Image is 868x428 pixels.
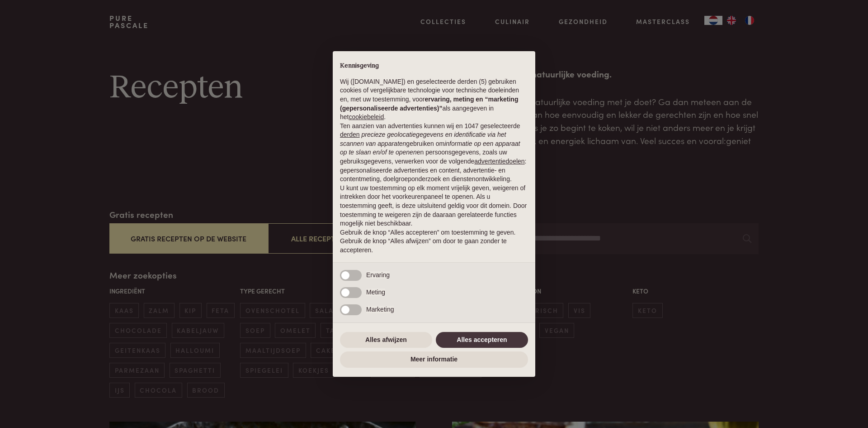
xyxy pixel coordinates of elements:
p: Wij ([DOMAIN_NAME]) en geselecteerde derden (5) gebruiken cookies of vergelijkbare technologie vo... [340,77,528,122]
button: advertentiedoelen [474,157,524,166]
strong: ervaring, meting en “marketing (gepersonaliseerde advertenties)” [340,96,518,112]
span: Ervaring [366,271,390,279]
span: Marketing [366,306,394,313]
button: Alles accepteren [436,332,528,348]
a: cookiebeleid [349,113,384,120]
button: Alles afwijzen [340,332,432,348]
p: U kunt uw toestemming op elk moment vrijelijk geven, weigeren of intrekken door het voorkeurenpan... [340,184,528,228]
button: Meer informatie [340,351,528,368]
span: Meting [366,289,385,296]
em: precieze geolocatiegegevens en identificatie via het scannen van apparaten [340,131,506,147]
p: Ten aanzien van advertenties kunnen wij en 1047 geselecteerde gebruiken om en persoonsgegevens, z... [340,122,528,184]
button: derden [340,130,360,139]
h2: Kennisgeving [340,62,528,70]
em: informatie op een apparaat op te slaan en/of te openen [340,140,520,156]
p: Gebruik de knop “Alles accepteren” om toestemming te geven. Gebruik de knop “Alles afwijzen” om d... [340,228,528,255]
